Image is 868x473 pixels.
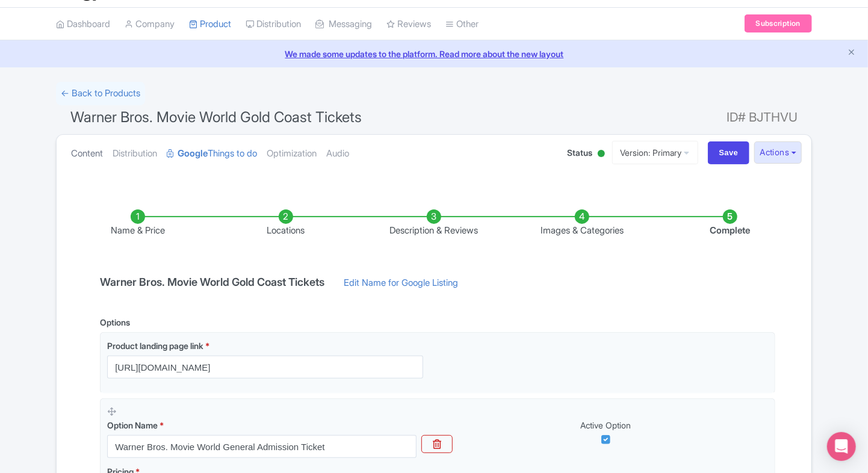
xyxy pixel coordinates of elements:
input: Option Name [107,435,417,458]
a: Distribution [246,8,301,41]
a: We made some updates to the platform. Read more about the new layout [7,48,861,60]
li: Complete [656,209,804,238]
a: Messaging [315,8,372,41]
button: Actions [754,141,802,164]
a: Dashboard [56,8,110,41]
strong: Google [178,147,208,161]
h4: Warner Bros. Movie World Gold Coast Tickets [93,276,332,288]
input: Save [708,141,750,164]
a: Reviews [386,8,431,41]
div: Active [595,145,607,164]
span: Active Option [580,420,631,430]
a: Product [189,8,231,41]
div: Options [100,316,130,329]
a: Content [71,135,103,173]
button: Close announcement [847,46,856,60]
span: Status [568,146,593,159]
a: Subscription [745,14,812,32]
a: Optimization [267,135,317,173]
a: Version: Primary [612,141,698,164]
a: GoogleThings to do [167,135,257,173]
li: Name & Price [64,209,212,238]
a: Audio [326,135,349,173]
a: Other [445,8,479,41]
li: Description & Reviews [360,209,508,238]
li: Locations [212,209,360,238]
a: Edit Name for Google Listing [332,276,470,295]
a: ← Back to Products [56,82,145,105]
span: Warner Bros. Movie World Gold Coast Tickets [70,108,362,126]
a: Distribution [113,135,157,173]
a: Company [125,8,175,41]
input: Product landing page link [107,356,423,379]
span: Product landing page link [107,341,203,351]
span: Option Name [107,420,158,430]
li: Images & Categories [508,209,656,238]
div: Open Intercom Messenger [827,432,856,461]
span: ID# BJTHVU [727,105,798,129]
